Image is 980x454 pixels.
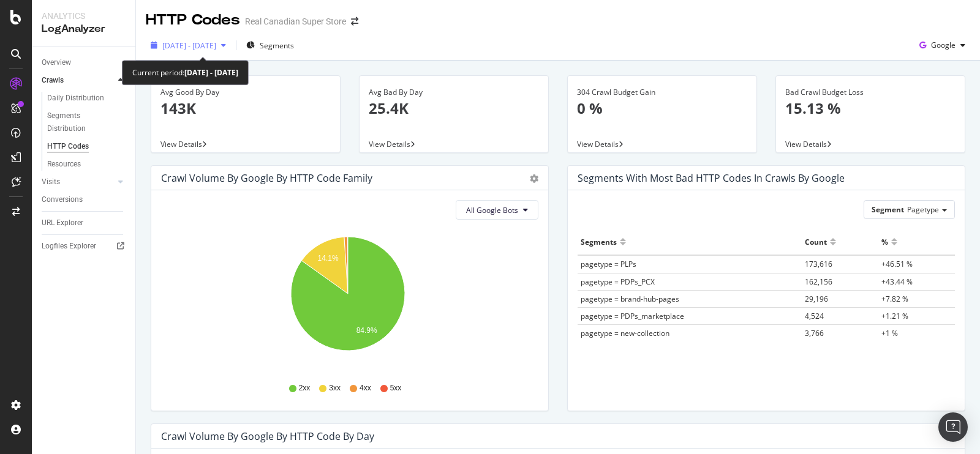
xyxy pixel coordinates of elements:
div: Avg Bad By Day [369,87,539,98]
span: +43.44 % [881,277,913,287]
span: View Details [785,139,827,149]
div: Conversions [42,193,83,206]
div: gear [530,174,538,183]
p: 25.4K [369,98,539,119]
span: 4,524 [805,311,824,321]
b: [DATE] - [DATE] [184,67,238,78]
span: pagetype = PDPs_marketplace [581,311,684,321]
span: [DATE] - [DATE] [162,40,216,51]
p: 143K [160,98,331,119]
div: arrow-right-arrow-left [351,17,358,26]
div: Analytics [42,10,126,22]
div: LogAnalyzer [42,22,126,36]
span: pagetype = PLPs [581,259,636,269]
a: Overview [42,56,127,69]
span: Pagetype [907,204,939,215]
span: Google [931,40,956,50]
span: +1.21 % [881,311,908,321]
div: Open Intercom Messenger [938,412,968,442]
div: Count [805,232,827,251]
div: % [881,232,888,251]
span: All Google Bots [466,205,518,215]
span: pagetype = PDPs_PCX [581,277,655,287]
a: Conversions [42,193,127,206]
div: URL Explorer [42,217,83,229]
span: View Details [160,139,202,149]
a: Logfiles Explorer [42,240,127,253]
span: +1 % [881,328,898,338]
a: Crawls [42,74,115,87]
span: 29,196 [805,294,828,304]
span: 4xx [360,383,371,393]
div: HTTP Codes [146,10,240,31]
a: URL Explorer [42,217,127,229]
div: Visits [42,176,60,188]
button: [DATE] - [DATE] [146,35,231,55]
div: Crawls [42,74,64,87]
div: HTTP Codes [47,140,89,153]
span: Segments [260,40,294,51]
svg: A chart. [161,229,534,371]
span: +46.51 % [881,259,913,269]
div: Daily Distribution [47,92,104,105]
span: View Details [369,139,410,149]
span: 5xx [390,383,402,393]
text: 14.1% [318,254,339,262]
div: Current period: [132,65,238,80]
a: Daily Distribution [47,92,127,105]
span: 173,616 [805,259,832,269]
span: pagetype = new-collection [581,328,669,338]
div: Segments [581,232,617,251]
span: Segment [872,204,904,215]
div: Crawl Volume by google by HTTP Code by Day [161,430,374,442]
span: 3xx [329,383,341,393]
div: Segments Distribution [47,110,115,135]
span: pagetype = brand-hub-pages [581,294,679,304]
button: All Google Bots [456,200,538,220]
button: Google [914,35,970,55]
div: Logfiles Explorer [42,240,96,253]
div: Crawl Volume by google by HTTP Code Family [161,172,372,184]
div: Resources [47,158,81,171]
p: 15.13 % [785,98,956,119]
text: 84.9% [356,326,377,335]
div: Overview [42,56,71,69]
div: 304 Crawl Budget Gain [577,87,747,98]
p: 0 % [577,98,747,119]
div: Bad Crawl Budget Loss [785,87,956,98]
div: Segments with most bad HTTP codes in Crawls by google [578,172,845,184]
span: +7.82 % [881,294,908,304]
a: HTTP Codes [47,140,127,153]
a: Resources [47,158,127,171]
a: Segments Distribution [47,110,127,135]
span: View Details [577,139,619,149]
span: 162,156 [805,277,832,287]
span: 2xx [299,383,311,393]
a: Visits [42,176,115,188]
button: Segments [241,35,299,55]
span: 3,766 [805,328,824,338]
div: Real Canadian Super Store [245,15,346,28]
div: Avg Good By Day [160,87,331,98]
